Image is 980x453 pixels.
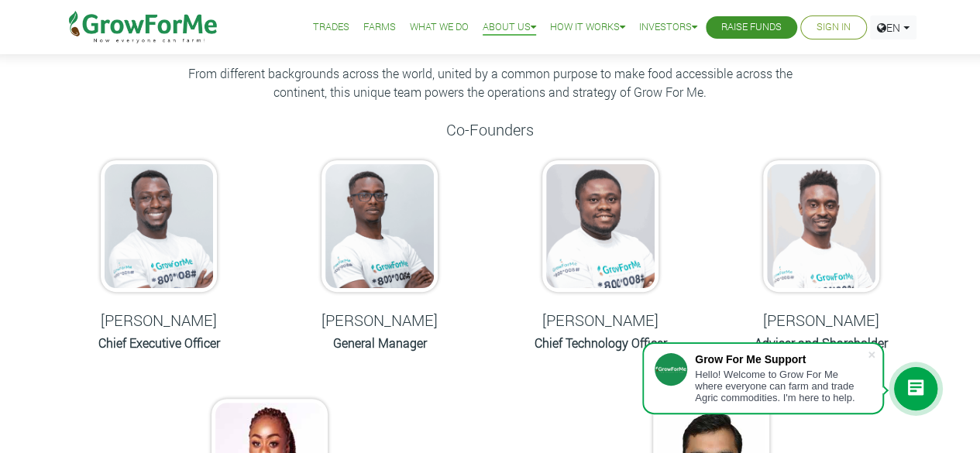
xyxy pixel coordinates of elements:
[817,19,851,36] a: Sign In
[721,19,782,36] a: Raise Funds
[870,15,916,39] a: EN
[550,19,625,36] a: How it Works
[60,120,920,139] h5: Co-Founders
[68,335,250,350] h6: Chief Executive Officer
[639,19,697,36] a: Investors
[695,353,867,365] div: Grow For Me Support
[289,311,471,329] h5: [PERSON_NAME]
[510,335,692,350] h6: Chief Technology Officer
[763,160,879,292] img: growforme image
[695,369,867,403] div: Hello! Welcome to Grow For Me where everyone can farm and trade Agric commodities. I'm here to help.
[313,19,349,36] a: Trades
[731,335,913,350] h6: Adviser and Shareholder
[510,311,692,329] h5: [PERSON_NAME]
[483,19,536,36] a: About Us
[363,19,396,36] a: Farms
[322,160,438,292] img: growforme image
[101,160,217,292] img: growforme image
[60,36,920,58] h4: Meet Our Team
[289,335,471,350] h6: General Manager
[68,311,250,329] h5: [PERSON_NAME]
[542,160,658,292] img: growforme image
[181,64,800,101] p: From different backgrounds across the world, united by a common purpose to make food accessible a...
[410,19,469,36] a: What We Do
[731,311,913,329] h5: [PERSON_NAME]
